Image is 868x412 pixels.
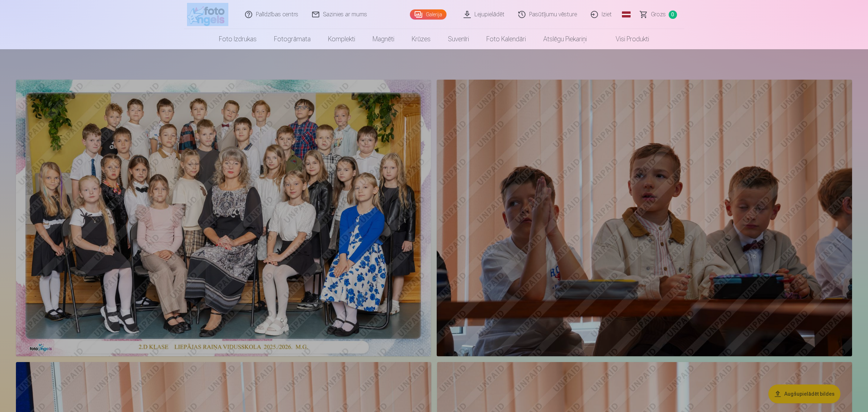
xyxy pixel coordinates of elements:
span: 0 [669,10,677,19]
a: Komplekti [319,29,364,49]
a: Foto kalendāri [478,29,535,49]
a: Fotogrāmata [265,29,319,49]
a: Atslēgu piekariņi [535,29,595,49]
a: Galerija [410,9,447,20]
a: Suvenīri [439,29,478,49]
a: Magnēti [364,29,403,49]
a: Visi produkti [595,29,658,49]
a: Foto izdrukas [210,29,265,49]
a: Krūzes [403,29,439,49]
span: Grozs [651,10,666,19]
img: /fa1 [187,3,229,26]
